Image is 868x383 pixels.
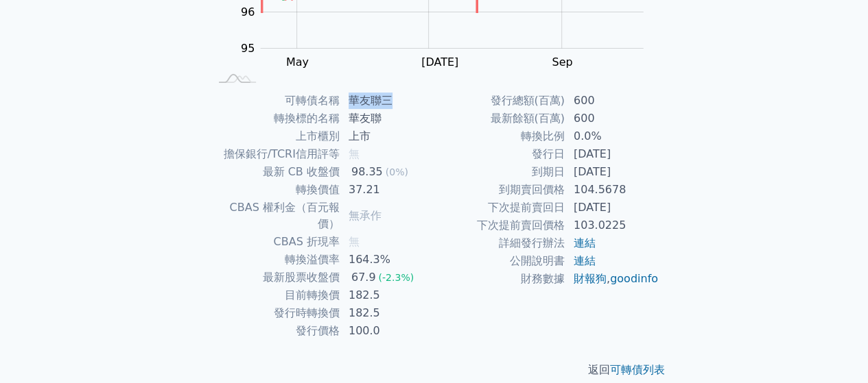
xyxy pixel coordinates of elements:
span: 無承作 [349,209,382,222]
tspan: Sep [552,55,572,69]
td: 103.0225 [565,217,659,234]
a: goodinfo [610,272,658,285]
span: 無 [349,235,360,248]
td: 華友聯 [340,110,434,127]
td: [DATE] [565,163,659,181]
td: 最新餘額(百萬) [434,110,565,127]
td: , [565,270,659,288]
td: 到期日 [434,163,565,181]
td: 目前轉換價 [209,286,340,304]
a: 可轉債列表 [610,363,665,376]
td: [DATE] [565,145,659,163]
td: 擔保銀行/TCRI信用評等 [209,145,340,163]
div: 98.35 [349,164,386,180]
td: 600 [565,110,659,127]
td: 0.0% [565,127,659,145]
td: 發行日 [434,145,565,163]
td: 182.5 [340,286,434,304]
td: 轉換標的名稱 [209,110,340,127]
td: 財務數據 [434,270,565,288]
td: 詳細發行辦法 [434,234,565,252]
td: 100.0 [340,322,434,340]
td: 公開說明書 [434,252,565,270]
td: 到期賣回價格 [434,181,565,199]
td: 164.3% [340,251,434,269]
td: 182.5 [340,304,434,322]
td: 發行時轉換價 [209,304,340,322]
td: 37.21 [340,181,434,199]
td: 下次提前賣回價格 [434,217,565,234]
tspan: May [286,55,309,69]
td: 可轉債名稱 [209,92,340,110]
td: 最新股票收盤價 [209,269,340,286]
td: [DATE] [565,199,659,217]
td: 發行價格 [209,322,340,340]
a: 連結 [574,254,596,267]
td: CBAS 權利金（百元報價） [209,199,340,233]
div: 67.9 [349,269,379,286]
a: 連結 [574,236,596,249]
td: 華友聯三 [340,92,434,110]
tspan: 95 [241,42,255,55]
span: (-2.3%) [378,272,414,283]
td: 轉換價值 [209,181,340,199]
span: (0%) [386,166,408,177]
td: 上市 [340,127,434,145]
span: 無 [349,147,360,160]
td: 轉換比例 [434,127,565,145]
td: 最新 CB 收盤價 [209,163,340,181]
td: 600 [565,92,659,110]
td: 下次提前賣回日 [434,199,565,217]
td: 轉換溢價率 [209,251,340,269]
p: 返回 [193,362,676,378]
td: 104.5678 [565,181,659,199]
tspan: [DATE] [421,55,458,69]
td: 上市櫃別 [209,127,340,145]
a: 財報狗 [574,272,607,285]
tspan: 96 [241,5,255,18]
td: 發行總額(百萬) [434,92,565,110]
td: CBAS 折現率 [209,233,340,251]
